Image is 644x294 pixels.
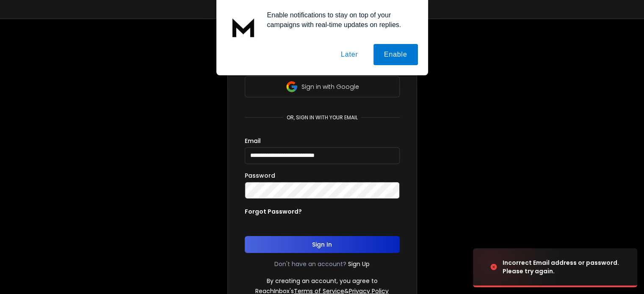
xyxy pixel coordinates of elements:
[245,138,261,144] label: Email
[245,173,275,179] label: Password
[260,10,418,30] div: Enable notifications to stay on top of your campaigns with real-time updates on replies.
[330,44,368,65] button: Later
[301,82,359,91] p: Sign in with Google
[283,114,361,121] p: or, sign in with your email
[473,244,558,290] img: image
[245,76,400,97] button: Sign in with Google
[245,207,302,216] p: Forgot Password?
[503,258,627,275] div: Incorrect Email address or password. Please try again.
[245,236,400,253] button: Sign In
[227,10,260,44] img: notification icon
[348,260,370,268] a: Sign Up
[274,260,346,268] p: Don't have an account?
[373,44,418,65] button: Enable
[267,277,378,285] p: By creating an account, you agree to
